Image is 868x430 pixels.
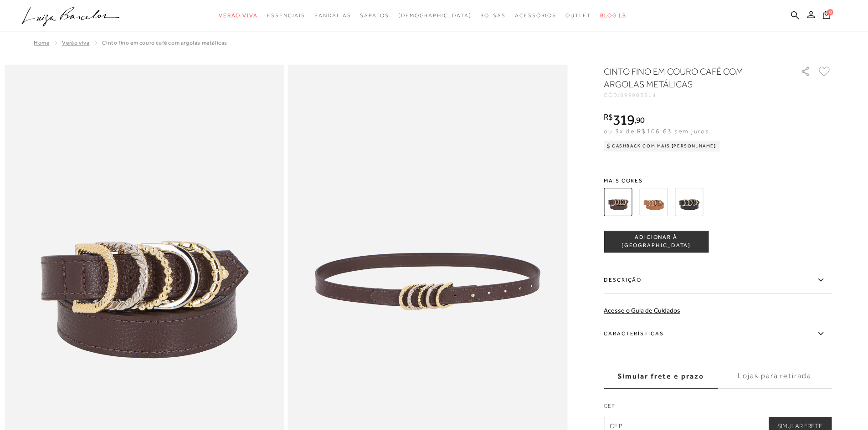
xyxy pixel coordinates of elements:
[360,12,389,19] span: Sapatos
[604,178,832,183] span: Mais cores
[34,40,49,46] a: Home
[62,40,89,46] a: Verão Viva
[604,127,709,135] span: ou 3x de R$106,63 sem juros
[360,7,389,24] a: categoryNavScreenReaderText
[565,12,591,19] span: Outlet
[604,231,709,253] button: ADICIONAR À [GEOGRAPHIC_DATA]
[219,12,258,19] span: Verão Viva
[634,116,645,124] i: ,
[820,10,833,22] button: 0
[314,7,351,24] a: categoryNavScreenReaderText
[604,267,832,293] label: Descrição
[604,141,720,152] div: Cashback com Mais [PERSON_NAME]
[267,7,305,24] a: categoryNavScreenReaderText
[613,111,634,128] span: 319
[565,7,591,24] a: categoryNavScreenReaderText
[219,7,258,24] a: categoryNavScreenReaderText
[604,402,832,415] label: CEP
[604,364,718,389] label: Simular frete e prazo
[314,12,351,19] span: Sandálias
[620,92,657,98] span: 899903314
[515,7,556,24] a: categoryNavScreenReaderText
[398,7,472,24] a: noSubCategoriesText
[604,321,832,347] label: Características
[718,364,832,389] label: Lojas para retirada
[639,188,668,216] img: CINTO FINO EM COURO CARAMELO COM ARGOLAS METÁLICAS
[636,115,645,125] span: 90
[600,12,627,19] span: BLOG LB
[480,12,506,19] span: Bolsas
[604,307,680,314] a: Acesse o Guia de Cuidados
[398,12,472,19] span: [DEMOGRAPHIC_DATA]
[604,113,613,121] i: R$
[600,7,627,24] a: BLOG LB
[604,65,775,91] h1: CINTO FINO EM COURO CAFÉ COM ARGOLAS METÁLICAS
[267,12,305,19] span: Essenciais
[515,12,556,19] span: Acessórios
[604,233,708,249] span: ADICIONAR À [GEOGRAPHIC_DATA]
[827,9,833,15] span: 0
[604,188,632,216] img: CINTO FINO EM COURO CAFÉ COM ARGOLAS METÁLICAS
[102,40,227,46] span: CINTO FINO EM COURO CAFÉ COM ARGOLAS METÁLICAS
[480,7,506,24] a: categoryNavScreenReaderText
[604,92,786,98] div: CÓD:
[675,188,703,216] img: CINTO FINO EM COURO PRETO COM ARGOLAS METÁLICAS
